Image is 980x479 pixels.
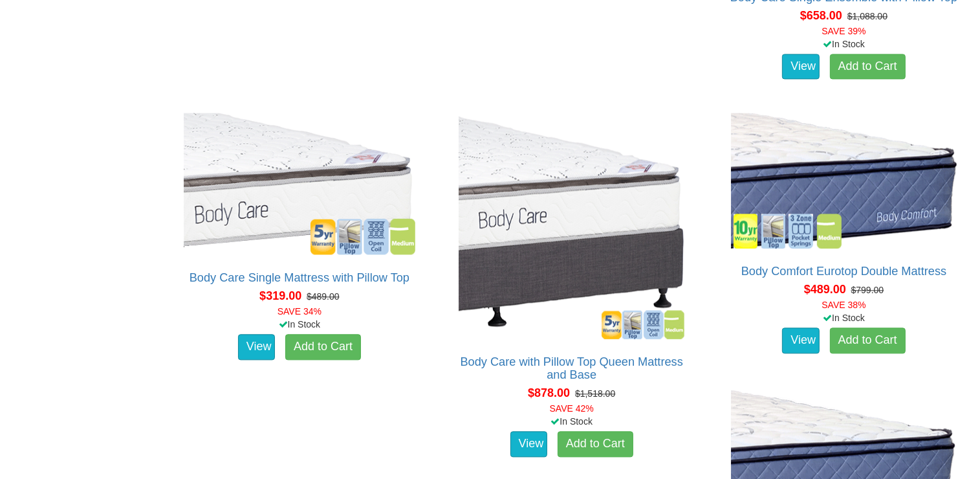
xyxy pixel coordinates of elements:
a: Add to Cart [830,328,906,353]
a: View [782,328,820,353]
span: $878.00 [528,386,570,399]
del: $1,088.00 [847,11,887,21]
div: In Stock [442,415,701,428]
del: $799.00 [851,285,884,295]
a: Add to Cart [558,431,633,457]
a: Add to Cart [285,334,361,360]
img: Body Care with Pillow Top Queen Mattress and Base [455,109,688,342]
img: Body Care Single Mattress with Pillow Top [180,109,419,258]
div: In Stock [715,311,973,324]
span: $658.00 [800,9,842,22]
div: In Stock [715,38,973,50]
del: $1,518.00 [575,388,615,399]
a: View [238,334,276,360]
a: View [510,431,548,457]
img: Body Comfort Eurotop Double Mattress [728,109,961,252]
a: View [782,54,820,80]
a: Body Comfort Eurotop Double Mattress [741,265,946,278]
del: $489.00 [307,291,340,302]
a: Add to Cart [830,54,906,80]
font: SAVE 42% [550,403,594,414]
font: SAVE 38% [822,300,866,310]
a: Body Care Single Mattress with Pillow Top [190,271,409,284]
font: SAVE 39% [822,26,866,36]
a: Body Care with Pillow Top Queen Mattress and Base [461,355,683,381]
div: In Stock [171,318,429,331]
span: $319.00 [259,289,301,302]
font: SAVE 34% [278,306,321,317]
span: $489.00 [804,283,846,296]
